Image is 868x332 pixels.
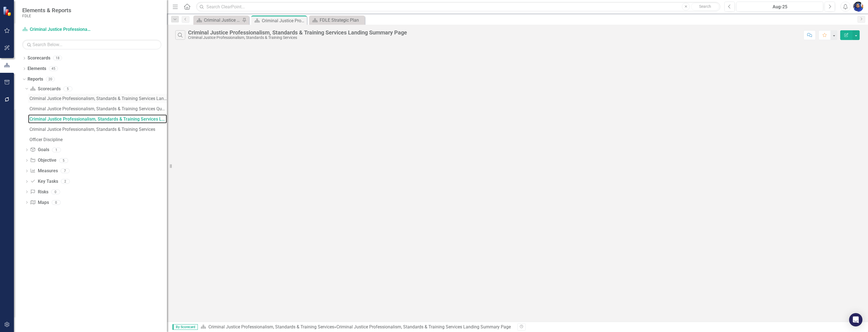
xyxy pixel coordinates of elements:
[49,66,58,71] div: 45
[22,7,71,14] span: Elements & Reports
[28,94,167,103] a: Criminal Justice Professionalism, Standards & Training Services Landing Page
[691,3,719,11] button: Search
[63,86,72,91] div: 5
[30,178,58,185] a: Key Tasks
[699,4,711,9] span: Search
[59,158,68,163] div: 5
[208,324,334,329] a: Criminal Justice Professionalism, Standards & Training Services
[51,189,60,194] div: 0
[853,2,863,12] img: Somi Akter
[188,29,407,36] div: Criminal Justice Professionalism, Standards & Training Services Landing Summary Page
[30,199,49,206] a: Maps
[52,200,61,205] div: 0
[61,169,70,173] div: 7
[28,66,46,72] a: Elements
[738,4,821,10] div: Aug-25
[29,137,167,142] div: Officer Discipline
[336,324,511,329] div: Criminal Justice Professionalism, Standards & Training Services Landing Summary Page
[46,77,55,81] div: 20
[29,127,167,132] div: Criminal Justice Professionalism, Standards & Training Services
[310,17,363,24] a: FDLE Strategic Plan
[196,2,720,12] input: Search ClearPoint...
[30,168,58,174] a: Measures
[30,157,56,164] a: Objective
[30,189,48,195] a: Risks
[849,313,862,326] div: Open Intercom Messenger
[28,55,50,61] a: Scorecards
[28,114,167,123] a: Criminal Justice Professionalism, Standards & Training Services Landing Summary Page
[61,179,70,184] div: 2
[28,135,167,144] a: Officer Discipline
[201,324,513,330] div: »
[52,148,61,152] div: 1
[29,106,167,111] div: Criminal Justice Professionalism, Standards & Training Services Qualitative KPIs
[262,17,305,24] div: Criminal Justice Professionalism, Standards & Training Services Landing Summary Page
[320,17,363,24] div: FDLE Strategic Plan
[30,147,49,153] a: Goals
[28,76,43,83] a: Reports
[22,26,92,33] a: Criminal Justice Professionalism, Standards & Training Services
[195,17,241,24] a: Criminal Justice Professionalism, Standards & Training Services Landing Page
[22,14,71,18] small: FDLE
[30,86,60,92] a: Scorecards
[28,125,167,134] a: Criminal Justice Professionalism, Standards & Training Services
[3,6,13,16] img: ClearPoint Strategy
[29,96,167,101] div: Criminal Justice Professionalism, Standards & Training Services Landing Page
[204,17,241,24] div: Criminal Justice Professionalism, Standards & Training Services Landing Page
[172,324,198,330] span: By Scorecard
[29,117,167,122] div: Criminal Justice Professionalism, Standards & Training Services Landing Summary Page
[188,36,407,40] div: Criminal Justice Professionalism, Standards & Training Services
[28,104,167,113] a: Criminal Justice Professionalism, Standards & Training Services Qualitative KPIs
[736,2,823,12] button: Aug-25
[53,56,62,61] div: 18
[22,40,161,49] input: Search Below...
